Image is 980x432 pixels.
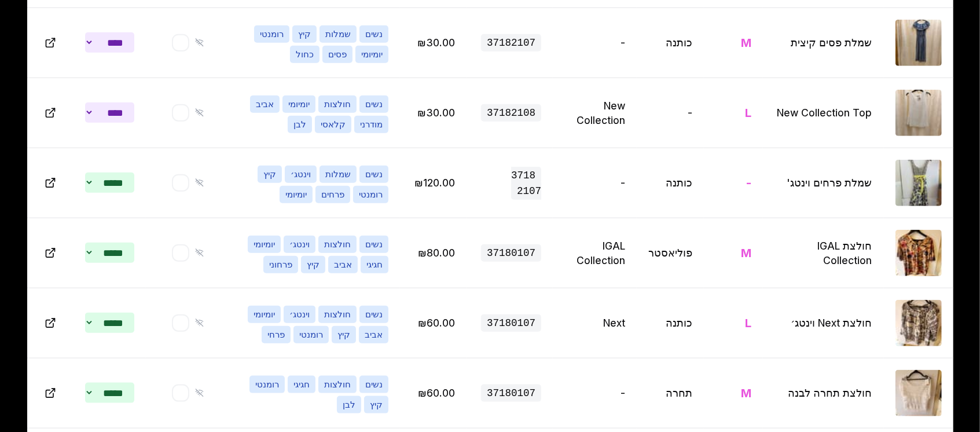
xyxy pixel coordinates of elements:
span: יומיומי [355,46,388,63]
span: 37180107 [481,314,541,332]
td: כותנה [637,148,704,218]
span: וינטג׳ [284,306,315,323]
span: פסים [322,46,353,63]
span: רומנטי [249,376,285,393]
td: M [704,358,763,428]
span: Edit price [418,317,455,329]
span: רומנטי [293,326,329,343]
span: לבן [288,116,312,133]
td: New Collection [553,78,637,148]
span: קיץ [292,25,317,43]
img: חולצת תחרה לבנה [895,370,942,416]
img: חולצת Next וינטג׳ [895,300,942,346]
td: - [553,8,637,78]
span: פרחי [262,326,291,343]
span: יומיומי [248,236,281,253]
span: פרחוני [263,256,298,273]
td: חולצת IGAL Collection [763,218,883,288]
span: Edit price [417,107,455,119]
button: Open in new tab [39,241,62,265]
span: חולצות [318,236,357,253]
button: Open in new tab [39,171,62,195]
button: Open in new tab [39,101,62,125]
td: תחרה [637,358,704,428]
span: אביב [359,326,388,343]
span: יומיומי [280,186,313,203]
span: פרחים [315,186,350,203]
span: קיץ [301,256,325,273]
span: 37180107 [481,244,541,262]
span: קיץ [332,326,356,343]
span: לבן [337,396,361,413]
span: קיץ [364,396,388,413]
span: נשים [359,166,388,183]
td: L [704,288,763,358]
span: Edit price [418,247,455,259]
td: כותנה [637,8,704,78]
span: נשים [359,96,388,113]
span: 37182108 [481,104,541,122]
td: L [704,78,763,148]
td: חולצת תחרה לבנה [763,358,883,428]
td: חולצת Next וינטג׳ [763,288,883,358]
td: - [704,148,763,218]
button: Open in new tab [39,31,62,54]
span: חולצות [318,376,357,393]
td: כותנה [637,288,704,358]
span: חגיגי [288,376,315,393]
img: שמלת פרחים וינטג' [895,160,942,206]
td: פוליאסטר [637,218,704,288]
td: M [704,218,763,288]
span: חגיגי [361,256,388,273]
span: נשים [359,376,388,393]
span: נשים [359,306,388,323]
span: וינטג׳ [284,236,315,253]
td: - [553,358,637,428]
span: Edit price [418,387,455,399]
span: חולצות [318,96,357,113]
img: New Collection Top [895,90,942,136]
span: שמלות [320,25,357,43]
button: Open in new tab [39,312,62,335]
td: IGAL Collection [553,218,637,288]
span: רומנטי [254,25,289,43]
span: אביב [250,96,280,113]
td: M [704,8,763,78]
span: אביב [328,256,358,273]
span: Edit price [414,177,455,189]
td: Next [553,288,637,358]
span: שמלות [320,166,357,183]
span: 3718 2107 [511,167,541,200]
img: חולצת IGAL Collection [895,230,942,276]
td: שמלת פרחים וינטג' [763,148,883,218]
span: רומנטי [353,186,388,203]
span: נשים [359,236,388,253]
span: חולצות [318,306,357,323]
span: מודרני [354,116,388,133]
span: נשים [359,25,388,43]
td: שמלת פסים קיצית [763,8,883,78]
span: 37180107 [481,385,541,402]
img: שמלת פסים קיצית [895,20,942,66]
td: New Collection Top [763,78,883,148]
button: Open in new tab [39,382,62,405]
span: יומיומי [282,96,315,113]
span: יומיומי [248,306,281,323]
span: Edit price [417,36,455,49]
span: קלאסי [315,116,351,133]
span: כחול [290,46,320,63]
td: - [637,78,704,148]
span: קיץ [258,166,282,183]
span: וינטג׳ [285,166,317,183]
td: - [553,148,637,218]
span: 37182107 [481,34,541,52]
